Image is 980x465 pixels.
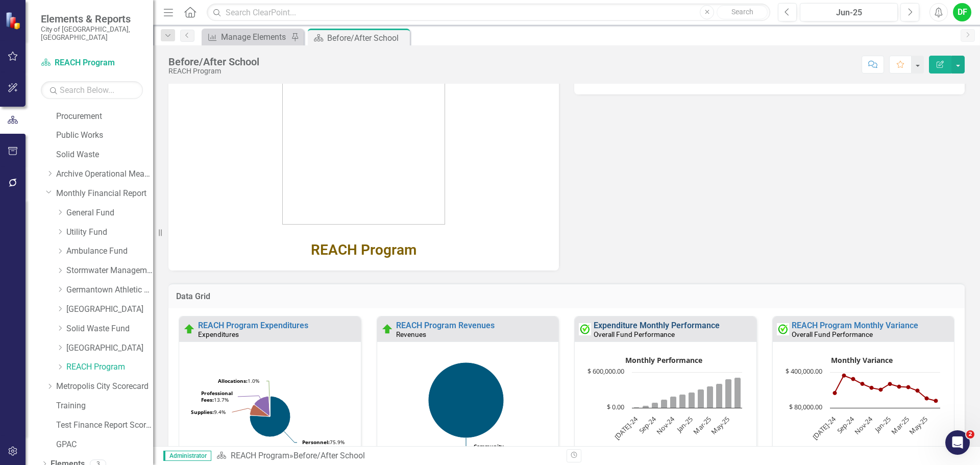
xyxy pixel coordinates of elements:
[56,130,153,141] a: Public Works
[396,330,426,338] small: Revenues
[201,389,233,403] tspan: Professional Fees:
[612,414,640,442] text: [DATE]-24
[474,443,504,456] tspan: Community Education:
[311,241,416,258] strong: REACH Program
[41,57,143,69] a: REACH Program
[191,408,226,415] text: 9.4%
[924,396,928,400] path: May-25, 164,382. Variance.
[734,377,741,408] path: Jun-25, 512,372. YTD Expenditures.
[56,111,153,123] a: Procurement
[835,414,856,435] text: Sep-24
[851,377,855,381] path: Sep-24, 337,723. Variance.
[945,430,970,455] iframe: Intercom live chat
[396,321,495,330] a: REACH Program Revenues
[41,81,143,99] input: Search Below...
[293,451,365,460] div: Before/After School
[792,330,873,338] small: Overall Fund Performance
[221,31,288,43] div: Manage Elements
[56,381,153,393] a: Metropolis City Scorecard
[783,444,798,458] button: View chart menu, Monthly Variance
[953,3,971,21] button: DF
[5,12,23,30] img: ClearPoint Strategy
[587,366,624,376] text: $ 600,000.00
[388,444,402,458] button: View chart menu, Chart
[625,355,702,365] text: Monthly Performance
[302,438,345,446] text: 75.9%
[707,386,714,408] path: Mar-25, 362,487. YTD Expenditures.
[250,396,290,437] path: Personnel, 389,058.
[218,377,248,384] tspan: Allocations:
[792,321,918,330] a: REACH Program Monthly Variance
[907,414,929,436] text: May-25
[897,384,901,388] path: Feb-25, 269,444. Variance.
[842,373,846,377] path: Aug-24, 369,180. Variance.
[689,392,695,408] path: Jan-25, 261,415. YTD Expenditures.
[637,414,658,435] text: Sep-24
[216,450,559,462] div: »
[679,394,686,408] path: Dec-24, 229,087. YTD Expenditures.
[654,414,676,436] text: Nov-24
[198,321,308,330] a: REACH Program Expenditures
[915,388,919,393] path: Apr-25, 233,783. Variance.
[66,246,153,257] a: Ambulance Fund
[731,8,753,16] span: Search
[579,323,591,335] img: Completed
[709,414,731,436] text: May-25
[56,400,153,412] a: Training
[786,366,822,376] text: $ 400,000.00
[381,323,394,335] img: On Target
[428,362,503,438] path: Community Education, 654,816.
[56,168,153,180] a: Archive Operational Measures
[41,13,143,25] span: Elements & Reports
[716,383,723,408] path: Apr-25, 406,359. YTD Expenditures.
[860,382,864,386] path: Oct-24, 294,716. Variance.
[934,399,938,403] path: Jun-25, 142,444. Variance.
[800,3,898,21] button: Jun-25
[218,377,259,384] text: 1.0%
[168,67,259,75] div: REACH Program
[810,414,838,442] text: [DATE]-24
[282,14,445,225] img: MONTHLY%20FINANCIAL%20REPORTS%20IMAGE%20FY19%20v13.jpg
[66,207,153,219] a: General Fund
[56,149,153,161] a: Solid Waste
[725,379,732,408] path: May-25, 484,902. YTD Expenditures.
[191,408,214,415] tspan: Supplies:
[594,330,675,338] small: Overall Fund Performance
[56,439,153,451] a: GPAC
[66,227,153,238] a: Utility Fund
[66,284,153,296] a: Germantown Athletic Club
[302,438,330,446] tspan: Personnel:
[254,396,270,417] path: Professional Fees, 70,127.
[66,323,153,335] a: Solid Waste Fund
[966,430,974,438] span: 2
[830,355,892,365] text: Monthly Variance
[652,402,658,408] path: Sep-24, 86,428. YTD Expenditures.
[204,31,288,43] a: Manage Elements
[66,361,153,373] a: REACH Program
[66,265,153,277] a: Stormwater Management Fund
[717,5,768,19] button: Search
[789,402,822,411] text: $ 80,000.00
[777,323,789,335] img: Completed
[198,330,239,338] small: Expenditures
[231,451,289,460] a: REACH Program
[327,32,407,44] div: Before/After School
[201,389,233,403] text: 13.7%
[66,304,153,315] a: [GEOGRAPHIC_DATA]
[633,407,640,408] path: Jul-24, 12,807. YTD Expenditures.
[698,389,704,408] path: Feb-25, 309,260. YTD Expenditures.
[163,451,211,461] span: Administrator
[594,321,720,330] a: Expenditure Monthly Performance
[168,56,259,67] div: Before/After School
[674,414,695,435] text: Jan-25
[56,420,153,431] a: Test Finance Report Scorecard
[176,292,957,301] h3: Data Grid
[250,405,270,417] path: Supplies, 48,202.
[207,4,770,21] input: Search ClearPoint...
[852,414,874,436] text: Nov-24
[56,188,153,200] a: Monthly Financial Report
[661,399,668,408] path: Oct-24, 144,046. YTD Expenditures.
[872,414,893,435] text: Jan-25
[889,414,911,436] text: Mar-25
